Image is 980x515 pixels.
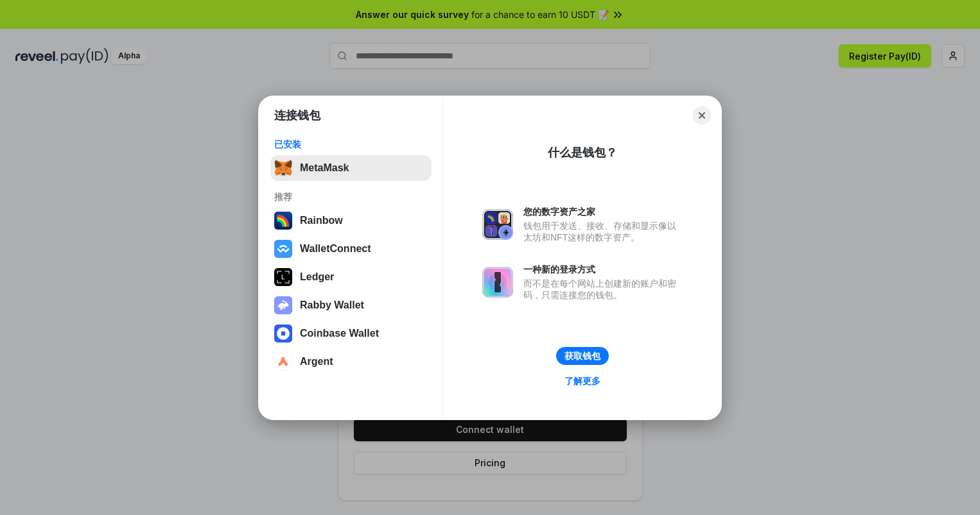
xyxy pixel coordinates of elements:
div: 您的数字资产之家 [523,206,683,217]
button: Rainbow [270,208,432,233]
div: Coinbase Wallet [300,328,379,339]
img: svg+xml,%3Csvg%20xmlns%3D%22http%3A%2F%2Fwww.w3.org%2F2000%2Fsvg%22%20fill%3D%22none%22%20viewBox... [482,209,513,240]
img: svg+xml,%3Csvg%20width%3D%2228%22%20height%3D%2228%22%20viewBox%3D%220%200%2028%2028%22%20fill%3D... [274,240,292,258]
div: 而不是在每个网站上创建新的账户和密码，只需连接您的钱包。 [523,278,683,301]
div: Rabby Wallet [300,300,364,311]
div: 一种新的登录方式 [523,264,683,275]
div: 钱包用于发送、接收、存储和显示像以太坊和NFT这样的数字资产。 [523,220,683,243]
div: WalletConnect [300,243,371,255]
div: 获取钱包 [564,350,600,362]
button: Rabby Wallet [270,292,432,318]
img: svg+xml,%3Csvg%20xmlns%3D%22http%3A%2F%2Fwww.w3.org%2F2000%2Fsvg%22%20width%3D%2228%22%20height%3... [274,268,292,286]
img: svg+xml,%3Csvg%20fill%3D%22none%22%20height%3D%2233%22%20viewBox%3D%220%200%2035%2033%22%20width%... [274,159,292,177]
button: WalletConnect [270,236,432,262]
div: 推荐 [274,191,428,203]
button: Close [693,106,711,124]
div: 什么是钱包？ [548,145,617,160]
div: Argent [300,356,333,367]
div: MetaMask [300,162,349,174]
div: Ledger [300,271,334,283]
button: Ledger [270,264,432,290]
button: 获取钱包 [556,347,609,365]
img: svg+xml,%3Csvg%20xmlns%3D%22http%3A%2F%2Fwww.w3.org%2F2000%2Fsvg%22%20fill%3D%22none%22%20viewBox... [274,296,292,314]
button: Coinbase Wallet [270,321,432,346]
div: 了解更多 [564,375,600,387]
button: MetaMask [270,155,432,181]
img: svg+xml,%3Csvg%20width%3D%2228%22%20height%3D%2228%22%20viewBox%3D%220%200%2028%2028%22%20fill%3D... [274,353,292,371]
div: 已安装 [274,139,428,150]
button: Argent [270,349,432,375]
img: svg+xml,%3Csvg%20width%3D%22120%22%20height%3D%22120%22%20viewBox%3D%220%200%20120%20120%22%20fil... [274,212,292,230]
a: 了解更多 [557,373,608,389]
img: svg+xml,%3Csvg%20xmlns%3D%22http%3A%2F%2Fwww.w3.org%2F2000%2Fsvg%22%20fill%3D%22none%22%20viewBox... [482,267,513,298]
img: svg+xml,%3Csvg%20width%3D%2228%22%20height%3D%2228%22%20viewBox%3D%220%200%2028%2028%22%20fill%3D... [274,325,292,342]
div: Rainbow [300,215,343,226]
h1: 连接钱包 [274,108,320,123]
